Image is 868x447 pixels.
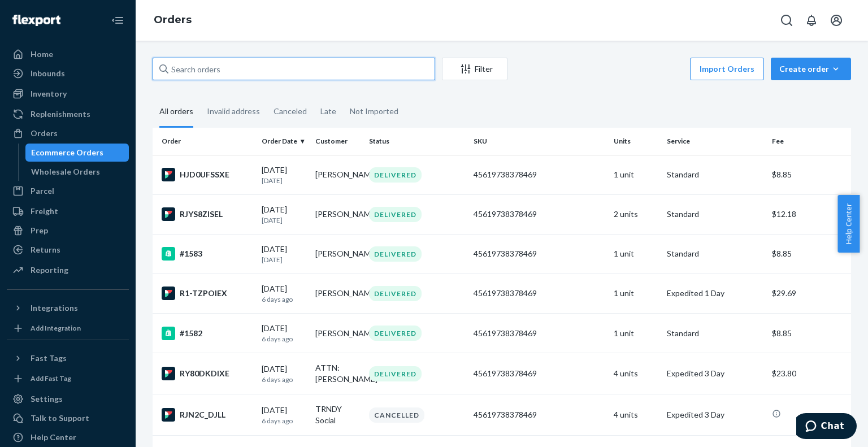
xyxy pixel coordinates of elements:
[12,15,60,26] img: Flexport logo
[7,428,129,446] a: Help Center
[31,206,58,217] div: Freight
[207,97,260,126] div: Invalid address
[667,288,762,299] p: Expedited 1 Day
[609,314,663,353] td: 1 unit
[7,45,129,63] a: Home
[31,147,103,158] div: Ecommerce Orders
[162,408,253,422] div: RJN2C_DJLL
[474,328,604,339] div: 45619738378469
[262,164,306,185] div: [DATE]
[311,194,364,234] td: [PERSON_NAME]
[262,204,306,225] div: [DATE]
[474,169,604,180] div: 45619738378469
[767,155,851,194] td: $8.85
[767,128,851,155] th: Fee
[667,248,762,259] p: Standard
[31,264,68,276] div: Reporting
[31,128,58,139] div: Orders
[257,128,311,155] th: Order Date
[767,274,851,313] td: $29.69
[311,394,364,436] td: TRNDY Social
[311,155,364,194] td: [PERSON_NAME]
[369,407,424,423] div: CANCELLED
[162,287,253,300] div: R1-TZPOIEX
[690,58,764,80] button: Import Orders
[474,368,604,379] div: 45619738378469
[262,215,306,225] p: [DATE]
[311,314,364,353] td: [PERSON_NAME]
[311,274,364,313] td: [PERSON_NAME]
[767,353,851,394] td: $23.80
[262,176,306,185] p: [DATE]
[31,374,71,383] div: Add Fast Tag
[154,14,192,26] a: Orders
[369,246,422,262] div: DELIVERED
[7,372,129,385] a: Add Fast Tag
[7,64,129,83] a: Inbounds
[369,286,422,301] div: DELIVERED
[7,241,129,259] a: Returns
[31,166,100,177] div: Wholesale Orders
[667,409,762,420] p: Expedited 3 Day
[7,390,129,408] a: Settings
[31,109,90,120] div: Replenishments
[364,128,469,155] th: Status
[800,9,823,32] button: Open notifications
[7,349,129,367] button: Fast Tags
[369,326,422,341] div: DELIVERED
[262,294,306,304] p: 6 days ago
[825,9,848,32] button: Open account menu
[609,194,663,234] td: 2 units
[609,234,663,274] td: 1 unit
[7,222,129,240] a: Prep
[106,9,129,32] button: Close Navigation
[7,124,129,142] a: Orders
[837,195,860,253] button: Help Center
[7,105,129,123] a: Replenishments
[31,302,78,314] div: Integrations
[262,375,306,384] p: 6 days ago
[442,58,507,80] button: Filter
[667,169,762,180] p: Standard
[369,167,422,183] div: DELIVERED
[311,353,364,394] td: ATTN: [PERSON_NAME]
[25,144,129,162] a: Ecommerce Orders
[609,394,663,436] td: 4 units
[469,128,609,155] th: SKU
[775,9,798,32] button: Open Search Box
[767,234,851,274] td: $8.85
[767,194,851,234] td: $12.18
[31,185,54,197] div: Parcel
[262,323,306,344] div: [DATE]
[609,274,663,313] td: 1 unit
[7,261,129,279] a: Reporting
[7,202,129,220] a: Freight
[262,244,306,264] div: [DATE]
[667,368,762,379] p: Expedited 3 Day
[162,327,253,340] div: #1582
[153,128,257,155] th: Order
[31,353,67,364] div: Fast Tags
[320,97,336,126] div: Late
[262,416,306,426] p: 6 days ago
[474,409,604,420] div: 45619738378469
[767,314,851,353] td: $8.85
[262,283,306,304] div: [DATE]
[25,163,129,181] a: Wholesale Orders
[779,63,843,75] div: Create order
[162,247,253,261] div: #1583
[609,128,663,155] th: Units
[31,68,65,79] div: Inbounds
[31,323,81,333] div: Add Integration
[609,353,663,394] td: 4 units
[311,234,364,274] td: [PERSON_NAME]
[274,97,307,126] div: Canceled
[262,363,306,384] div: [DATE]
[474,209,604,220] div: 45619738378469
[609,155,663,194] td: 1 unit
[7,409,129,427] button: Talk to Support
[31,225,48,236] div: Prep
[31,88,67,99] div: Inventory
